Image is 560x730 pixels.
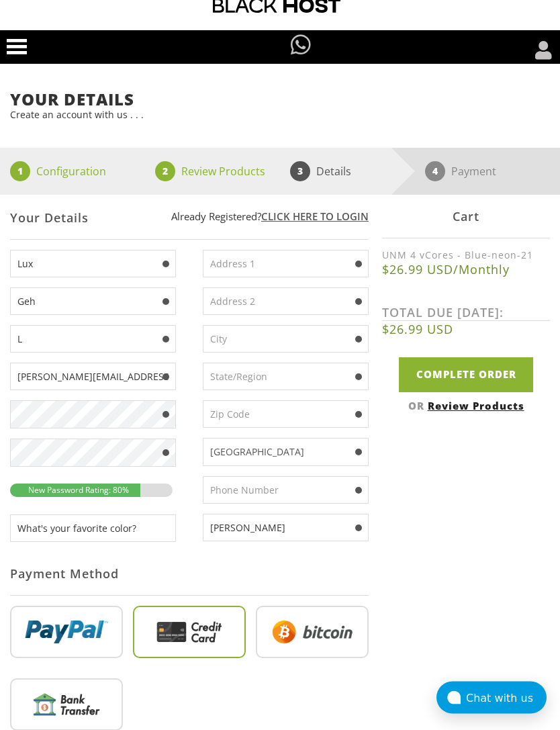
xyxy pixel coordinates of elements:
[382,249,550,262] label: UNM 4 vCores - Blue-neon-21
[425,162,445,182] span: 4
[10,91,550,109] h1: Your Details
[10,288,176,316] input: Last Name
[382,400,550,413] div: OR
[133,606,246,659] img: Credit%20Card.png
[382,322,550,338] b: $26.99 USD
[203,288,369,316] input: Address 2
[466,692,547,704] div: Chat with us
[451,162,496,182] p: Payment
[10,326,176,353] input: Company Name
[382,195,550,239] div: Cart
[10,162,30,182] span: 1
[10,197,369,240] div: Your Details
[382,262,550,278] b: $26.99 USD/Monthly
[399,358,533,392] input: Complete Order
[203,401,369,428] input: Zip Code
[203,514,369,542] input: Answer
[155,162,175,182] span: 2
[256,606,369,659] img: Bitcoin.png
[203,363,369,391] input: State/Region
[428,400,524,413] a: Review Products
[203,326,369,353] input: City
[36,162,106,182] p: Configuration
[261,210,369,224] a: Click here to login
[10,363,176,391] input: Email Address
[10,606,123,659] img: PayPal.png
[10,210,369,224] p: Already Registered?
[203,250,369,278] input: Address 1
[181,162,265,182] p: Review Products
[290,162,310,182] span: 3
[203,477,369,504] input: Phone Number
[10,250,176,278] input: First Name
[21,485,129,496] span: New Password Rating: 80%
[10,553,369,596] div: Payment Method
[382,305,550,322] label: TOTAL DUE [DATE]:
[287,31,314,62] a: Have questions?
[10,109,550,122] p: Create an account with us . . .
[316,162,351,182] p: Details
[436,682,547,714] button: Chat with us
